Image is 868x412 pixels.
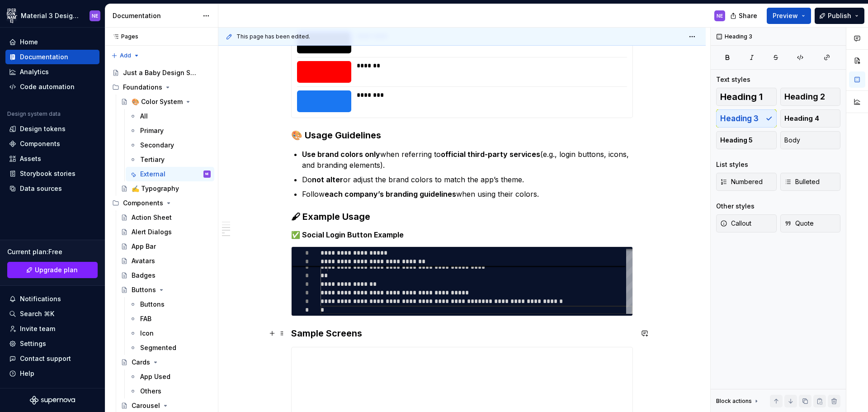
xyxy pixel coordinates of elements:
button: Preview [767,8,811,24]
button: Help [5,366,99,381]
button: Body [780,131,841,149]
div: Block actions [716,398,752,405]
span: Publish [828,11,851,20]
div: ✍️ Typography [132,184,179,193]
span: Heading 4 [784,114,819,123]
div: Tertiary [140,155,165,164]
a: Buttons [126,297,214,312]
div: Badges [132,271,156,280]
div: Settings [20,339,46,348]
div: External [140,170,165,179]
span: Share [739,11,757,20]
div: Home [20,38,38,47]
a: Settings [5,336,99,351]
span: Upgrade plan [35,265,78,275]
a: Badges [117,268,214,283]
div: App Used [140,372,170,381]
a: Segmented [126,341,214,355]
a: FAB [126,312,214,326]
strong: not alter [312,175,343,184]
button: Share [726,8,763,24]
div: Current plan : Free [7,247,98,256]
div: Segmented [140,343,176,352]
div: Code automation [20,82,75,91]
a: Invite team [5,322,99,336]
strong: official third-party services [441,150,540,159]
span: Bulleted [784,177,820,186]
span: Preview [773,11,798,20]
div: Material 3 Design Kit (JaB-Updated) [21,11,79,20]
div: Data sources [20,184,62,193]
a: ✍️ Typography [117,181,214,196]
a: Cards [117,355,214,369]
button: Search ⌘K [5,307,99,321]
div: All [140,112,148,121]
a: Buttons [117,283,214,297]
div: Block actions [716,395,760,407]
button: Heading 4 [780,109,841,128]
a: Primary [126,123,214,138]
button: [PERSON_NAME]Material 3 Design Kit (JaB-Updated)NE [2,6,103,25]
div: App Bar [132,242,156,251]
div: Components [123,199,163,208]
a: Design tokens [5,122,99,136]
a: Alert Dialogs [117,225,214,239]
a: ExternalNE [126,167,214,181]
svg: Supernova Logo [30,396,75,405]
h3: 🖌 Example Usage [291,210,633,223]
a: Data sources [5,181,99,196]
button: Notifications [5,292,99,306]
div: Invite team [20,324,55,333]
div: Design system data [7,110,61,118]
button: Publish [815,8,864,24]
a: Documentation [5,50,99,64]
div: Design tokens [20,124,66,133]
a: Storybook stories [5,166,99,181]
div: Notifications [20,294,61,303]
div: Pages [108,33,138,40]
div: Foundations [108,80,214,95]
div: Avatars [132,256,155,265]
div: Help [20,369,34,378]
button: Contact support [5,351,99,366]
div: Components [20,139,60,148]
div: NE [92,12,98,19]
div: Buttons [140,300,165,309]
div: NE [205,170,209,179]
div: Secondary [140,141,174,150]
div: Icon [140,329,154,338]
button: Heading 2 [780,88,841,106]
div: NE [717,12,723,19]
div: Assets [20,154,41,163]
h3: 🎨 Usage Guidelines [291,129,633,142]
div: Action Sheet [132,213,172,222]
p: when referring to (e.g., login buttons, icons, and branding elements). [302,149,633,170]
a: App Bar [117,239,214,254]
a: Components [5,137,99,151]
h3: Sample Screens [291,327,633,340]
p: Follow when using their colors. [302,189,633,199]
button: Heading 5 [716,131,777,149]
button: Callout [716,214,777,232]
span: Heading 1 [720,92,763,101]
a: Avatars [117,254,214,268]
a: Assets [5,152,99,166]
span: This page has been edited. [236,33,310,40]
a: Icon [126,326,214,341]
span: Numbered [720,177,763,186]
span: Heading 5 [720,136,753,145]
button: Heading 1 [716,88,777,106]
a: Just a Baby Design System [108,66,214,80]
div: Analytics [20,67,49,76]
div: Foundations [123,83,162,92]
span: Heading 2 [784,92,825,101]
span: Callout [720,219,751,228]
div: Text styles [716,75,750,84]
div: Storybook stories [20,169,75,178]
a: Home [5,35,99,49]
strong: Use brand colors only [302,150,380,159]
div: Carousel [132,401,160,410]
div: 🎨 Color System [132,97,183,106]
div: Contact support [20,354,71,363]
